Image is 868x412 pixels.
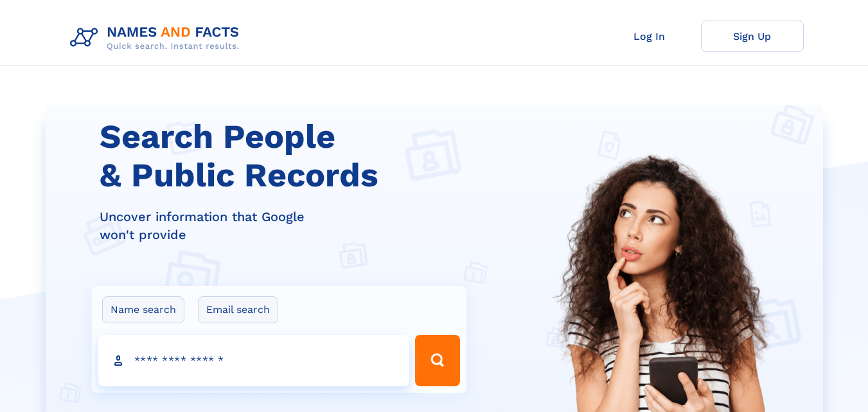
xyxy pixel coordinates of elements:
a: Sign Up [701,21,804,52]
button: Search Button [415,335,460,386]
input: search input [98,335,409,386]
a: Log In [598,21,701,52]
label: Email search [198,296,278,323]
label: Name search [102,296,184,323]
div: Uncover information that Google won't provide [100,208,475,244]
h1: Search People & Public Records [100,118,475,195]
img: Logo Names and Facts [65,21,250,55]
